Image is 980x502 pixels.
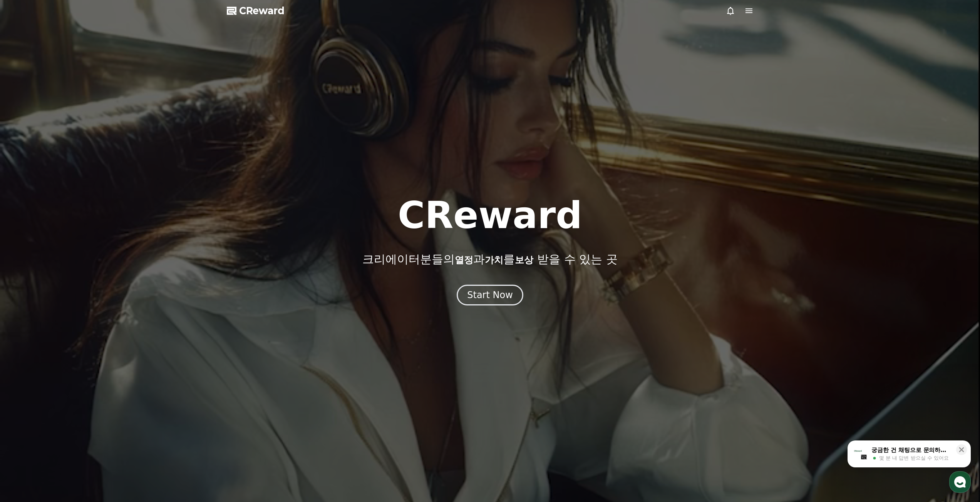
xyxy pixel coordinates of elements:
[239,5,285,17] span: CReward
[398,197,582,234] h1: CReward
[455,255,473,265] span: 열정
[457,285,523,305] button: Start Now
[515,255,533,265] span: 보상
[227,5,285,17] a: CReward
[485,255,503,265] span: 가치
[467,289,513,301] div: Start Now
[457,292,523,300] a: Start Now
[362,252,617,266] p: 크리에이터분들의 과 를 받을 수 있는 곳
